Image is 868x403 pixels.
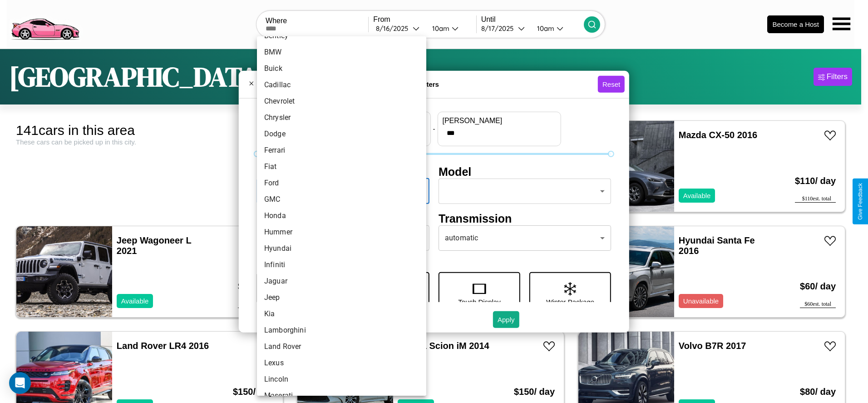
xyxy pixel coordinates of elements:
li: Hyundai [257,240,426,257]
li: Ford [257,175,426,191]
div: Open Intercom Messenger [9,372,31,394]
li: Chevrolet [257,93,426,109]
li: Dodge [257,126,426,142]
li: Infiniti [257,257,426,273]
li: Jeep [257,289,426,306]
li: Hummer [257,224,426,240]
li: Lincoln [257,371,426,388]
li: Lamborghini [257,322,426,338]
div: Give Feedback [857,183,863,220]
li: Jaguar [257,273,426,289]
li: Cadillac [257,77,426,93]
li: Honda [257,208,426,224]
li: Lexus [257,355,426,371]
li: Chrysler [257,109,426,126]
li: Buick [257,60,426,77]
li: Ferrari [257,142,426,159]
li: BMW [257,44,426,60]
li: Land Rover [257,338,426,355]
li: GMC [257,191,426,208]
li: Fiat [257,159,426,175]
li: Kia [257,306,426,322]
